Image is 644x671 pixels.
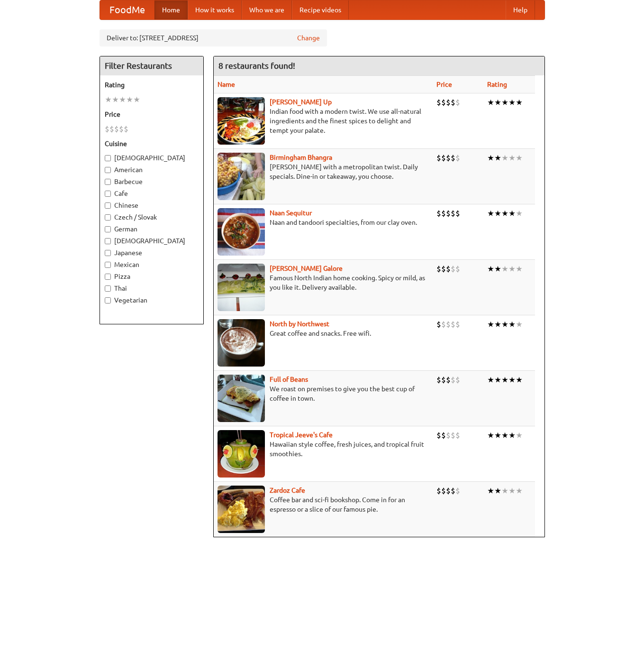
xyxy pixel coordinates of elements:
label: [DEMOGRAPHIC_DATA] [105,236,199,246]
a: Change [297,33,320,43]
label: Barbecue [105,177,199,186]
li: $ [441,430,446,441]
li: $ [455,264,460,274]
a: Price [436,81,452,88]
li: $ [455,375,460,385]
li: ★ [501,264,508,274]
li: ★ [508,208,516,219]
li: ★ [487,319,494,330]
li: ★ [516,97,523,108]
label: Pizza [105,272,199,281]
div: Deliver to: [STREET_ADDRESS] [100,29,327,46]
li: ★ [501,97,508,108]
li: ★ [487,264,494,274]
li: $ [441,264,446,274]
img: bhangra.jpg [218,153,265,200]
li: $ [451,97,455,108]
li: ★ [487,208,494,219]
li: $ [441,97,446,108]
li: $ [436,208,441,219]
a: Help [506,0,535,19]
input: American [105,167,111,173]
li: ★ [501,430,508,441]
a: Zardoz Cafe [270,487,305,494]
li: $ [451,208,455,219]
h5: Rating [105,80,199,90]
p: [PERSON_NAME] with a metropolitan twist. Daily specials. Dine-in or takeaway, you choose. [218,162,429,181]
a: Naan Sequitur [270,209,312,217]
input: [DEMOGRAPHIC_DATA] [105,155,111,161]
li: ★ [516,319,523,330]
input: Chinese [105,202,111,209]
p: Great coffee and snacks. Free wifi. [218,329,429,338]
li: ★ [494,264,501,274]
img: zardoz.jpg [218,486,265,533]
a: [PERSON_NAME] Up [270,98,332,106]
li: ★ [126,94,133,105]
li: ★ [133,94,140,105]
img: curryup.jpg [218,97,265,145]
li: $ [451,319,455,330]
li: $ [436,319,441,330]
input: Barbecue [105,179,111,185]
li: $ [436,430,441,441]
li: ★ [508,153,516,163]
label: [DEMOGRAPHIC_DATA] [105,153,199,163]
label: Cafe [105,189,199,198]
li: $ [446,486,451,496]
li: ★ [516,153,523,163]
li: $ [451,264,455,274]
input: Mexican [105,262,111,268]
input: Vegetarian [105,297,111,303]
b: Birmingham Bhangra [270,154,332,161]
li: $ [436,97,441,108]
p: Hawaiian style coffee, fresh juices, and tropical fruit smoothies. [218,440,429,459]
li: ★ [487,375,494,385]
li: ★ [494,319,501,330]
li: $ [124,124,128,134]
li: $ [436,153,441,163]
li: ★ [501,319,508,330]
li: ★ [516,264,523,274]
input: Pizza [105,274,111,280]
label: German [105,224,199,234]
img: north.jpg [218,319,265,367]
p: Indian food with a modern twist. We use all-natural ingredients and the finest spices to delight ... [218,107,429,135]
li: $ [109,124,114,134]
li: $ [441,486,446,496]
label: Czech / Slovak [105,212,199,222]
label: Thai [105,284,199,293]
a: Home [154,0,188,19]
a: Recipe videos [292,0,349,19]
li: ★ [487,430,494,441]
li: ★ [105,94,112,105]
li: ★ [501,486,508,496]
a: Who we are [242,0,292,19]
li: $ [114,124,119,134]
p: Coffee bar and sci-fi bookshop. Come in for an espresso or a slice of our famous pie. [218,495,429,514]
li: $ [455,319,460,330]
li: ★ [112,94,119,105]
li: ★ [494,430,501,441]
li: $ [441,319,446,330]
li: ★ [494,486,501,496]
li: $ [436,486,441,496]
li: $ [455,430,460,441]
li: ★ [487,486,494,496]
li: ★ [516,486,523,496]
li: $ [446,375,451,385]
p: Naan and tandoori specialties, from our clay oven. [218,218,429,227]
a: How it works [188,0,242,19]
li: $ [119,124,124,134]
li: $ [446,153,451,163]
img: beans.jpg [218,375,265,422]
a: Full of Beans [270,376,308,383]
a: Tropical Jeeve's Cafe [270,431,333,439]
li: ★ [508,319,516,330]
li: $ [455,208,460,219]
a: [PERSON_NAME] Galore [270,265,343,272]
li: $ [455,486,460,496]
